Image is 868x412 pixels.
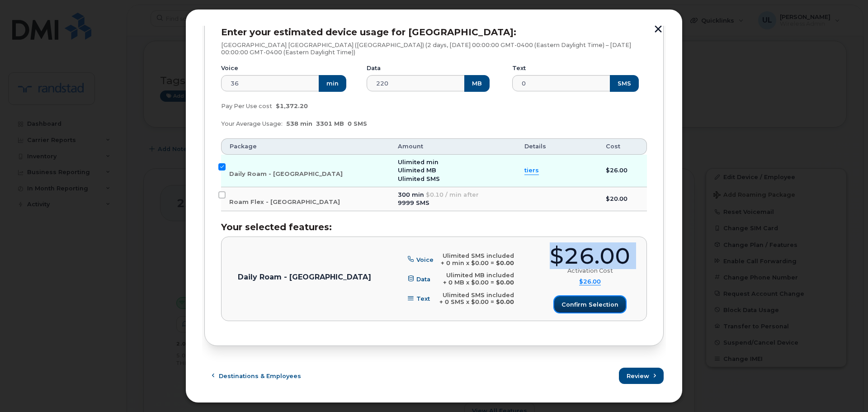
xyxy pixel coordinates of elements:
button: Confirm selection [554,296,626,313]
input: Roam Flex - [GEOGRAPHIC_DATA] [218,191,226,199]
span: $0.10 / min after [426,191,479,198]
b: $0.00 [496,279,514,286]
span: Ulimited MB [398,167,436,174]
span: Daily Roam - [GEOGRAPHIC_DATA] [229,170,343,177]
span: 300 min [398,191,424,198]
span: Voice [416,256,434,263]
p: Daily Roam - [GEOGRAPHIC_DATA] [238,274,371,281]
span: $0.00 = [471,260,494,266]
span: $0.00 = [471,279,494,286]
span: $0.00 = [471,298,494,305]
b: $0.00 [496,298,514,305]
span: Your Average Usage: [221,120,283,127]
h3: Enter your estimated device usage for [GEOGRAPHIC_DATA]: [221,27,647,37]
summary: tiers [524,166,539,175]
summary: $26.00 [579,278,601,286]
label: Text [512,65,526,72]
span: Ulimited SMS [398,175,440,182]
th: Cost [598,138,647,155]
span: Review [627,372,649,380]
h3: Your selected features: [221,222,647,232]
button: MB [464,75,490,91]
span: 9999 SMS [398,199,429,206]
div: $26.00 [550,245,630,267]
span: 538 min [286,120,312,127]
span: 0 SMS [348,120,367,127]
span: Roam Flex - [GEOGRAPHIC_DATA] [229,199,340,205]
th: Details [516,138,598,155]
button: Review [619,368,664,384]
label: Voice [221,65,238,72]
span: Data [416,275,430,282]
span: 3301 MB [316,120,344,127]
span: + 0 SMS x [439,298,469,305]
div: Activation Cost [567,267,613,275]
div: Ulimited SMS included [439,292,514,299]
button: SMS [610,75,639,91]
label: Data [367,65,381,72]
span: + 0 min x [441,260,469,266]
td: $20.00 [598,187,647,212]
span: $1,372.20 [276,103,308,109]
b: $0.00 [496,260,514,266]
span: Text [416,295,430,302]
span: + 0 MB x [443,279,469,286]
th: Package [221,138,390,155]
button: min [319,75,346,91]
input: Daily Roam - [GEOGRAPHIC_DATA] [218,163,226,170]
span: Pay Per Use cost [221,103,272,109]
div: Ulimited SMS included [441,252,514,260]
td: $26.00 [598,155,647,187]
span: Ulimited min [398,159,439,166]
span: Destinations & Employees [219,372,301,380]
span: Confirm selection [561,300,618,309]
div: Ulimited MB included [443,272,514,279]
p: [GEOGRAPHIC_DATA] [GEOGRAPHIC_DATA] ([GEOGRAPHIC_DATA]) (2 days, [DATE] 00:00:00 GMT-0400 (Easter... [221,42,647,56]
button: Destinations & Employees [204,368,309,384]
th: Amount [390,138,516,155]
